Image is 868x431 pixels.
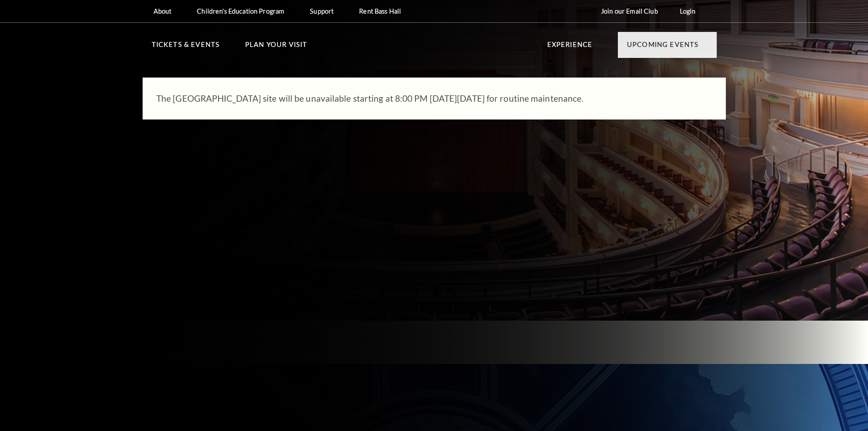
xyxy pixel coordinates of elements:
p: Rent Bass Hall [359,7,401,15]
p: Experience [547,39,593,56]
p: The [GEOGRAPHIC_DATA] site will be unavailable starting at 8:00 PM [DATE][DATE] for routine maint... [156,91,685,106]
p: About [154,7,172,15]
p: Plan Your Visit [245,39,308,56]
p: Upcoming Events [627,39,699,56]
p: Tickets & Events [152,39,220,56]
p: Support [310,7,334,15]
p: Children's Education Program [197,7,284,15]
